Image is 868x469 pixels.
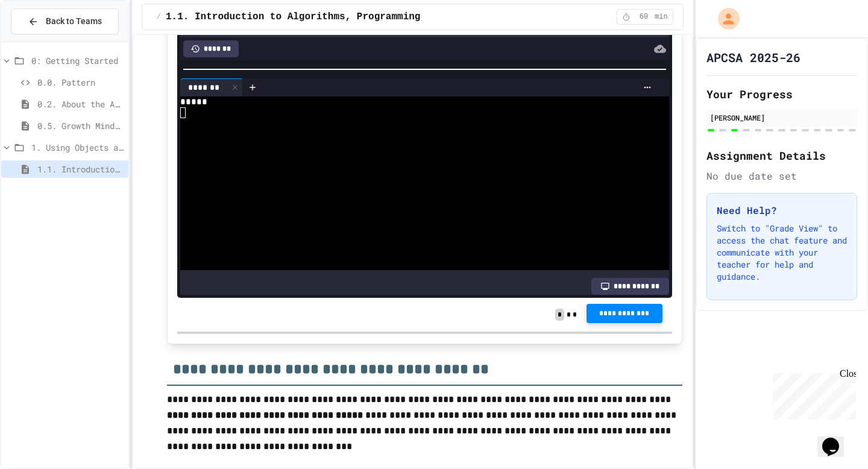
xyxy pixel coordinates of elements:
span: 1. Using Objects and Methods [31,141,124,154]
span: min [655,12,668,22]
span: / [157,12,161,22]
h2: Your Progress [706,86,857,102]
div: Chat with us now!Close [5,5,83,77]
button: Back to Teams [11,8,119,34]
div: [PERSON_NAME] [710,112,854,123]
iframe: chat widget [768,368,856,420]
span: 1.1. Introduction to Algorithms, Programming, and Compilers [166,10,508,24]
span: 60 [634,12,653,22]
span: 0.5. Growth Mindset [37,119,124,132]
span: 0.2. About the AP CSA Exam [37,98,124,110]
div: No due date set [706,169,857,183]
h2: Assignment Details [706,147,857,164]
span: 0: Getting Started [31,54,124,67]
span: 0.0. Pattern [37,76,124,89]
div: My Account [705,5,743,33]
span: Back to Teams [46,15,102,28]
p: Switch to "Grade View" to access the chat feature and communicate with your teacher for help and ... [717,222,847,283]
span: 1.1. Introduction to Algorithms, Programming, and Compilers [37,163,124,175]
h3: Need Help? [717,203,847,218]
iframe: chat widget [817,421,856,457]
h1: APCSA 2025-26 [706,49,800,66]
